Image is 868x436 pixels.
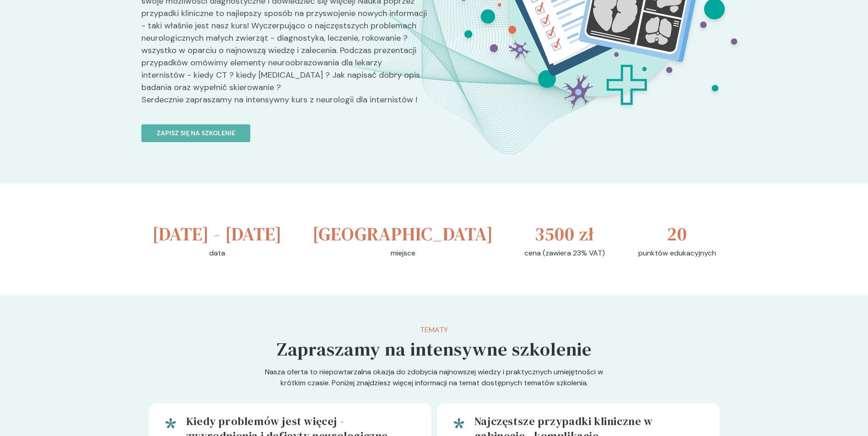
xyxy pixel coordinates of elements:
[277,335,592,363] h5: Zapraszamy na intensywne szkolenie
[152,220,282,248] h3: [DATE] - [DATE]
[156,128,235,138] p: Zapisz się na szkolenie
[209,248,225,259] p: data
[638,248,716,259] p: punktów edukacyjnych
[259,367,610,403] p: Nasza oferta to niepowtarzalna okazja do zdobycia najnowszej wiedzy i praktycznych umiejętności w...
[391,248,415,259] p: miejsce
[524,248,605,259] p: cena (zawiera 23% VAT)
[313,220,493,248] h3: [GEOGRAPHIC_DATA]
[141,124,250,142] button: Zapisz się na szkolenie
[141,113,427,142] a: Zapisz się na szkolenie
[277,324,592,335] p: Tematy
